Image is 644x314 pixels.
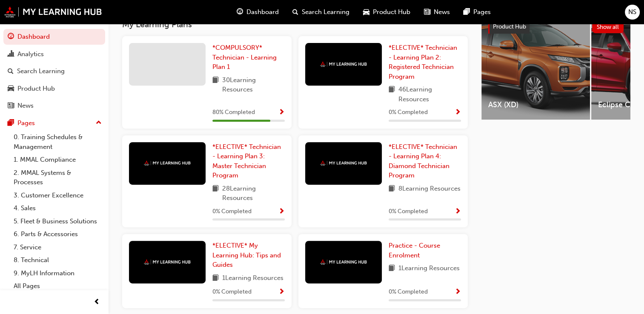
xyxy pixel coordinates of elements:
span: book-icon [212,75,219,94]
span: *ELECTIVE* My Learning Hub: Tips and Guides [212,242,281,268]
h3: My Learning Plans [122,20,468,29]
span: 0 % Completed [389,108,428,117]
a: guage-iconDashboard [230,3,286,21]
span: Show Progress [455,288,461,296]
button: Show Progress [278,206,285,217]
a: pages-iconPages [457,3,498,21]
button: Pages [3,115,105,131]
span: 1 Learning Resources [398,263,460,274]
span: 0 % Completed [212,207,252,217]
span: Show Progress [278,208,285,216]
a: news-iconNews [417,3,457,21]
span: 1 Learning Resources [222,273,283,284]
a: *ELECTIVE* Technician - Learning Plan 4: Diamond Technician Program [389,142,461,180]
a: 0. Training Schedules & Management [10,131,105,153]
img: mmal [320,160,367,166]
div: Product Hub [17,84,55,94]
span: 28 Learning Resources [222,184,285,203]
a: 4. Sales [10,202,105,215]
span: *ELECTIVE* Technician - Learning Plan 4: Diamond Technician Program [389,143,457,180]
span: 8 Learning Resources [398,184,461,194]
span: book-icon [389,263,395,274]
span: Show Progress [278,288,285,296]
span: pages-icon [464,7,470,17]
button: Show Progress [455,287,461,297]
span: ASX (XD) [488,100,583,110]
span: car-icon [8,85,14,93]
button: NS [625,5,640,20]
div: Analytics [17,49,44,59]
span: pages-icon [8,120,14,127]
button: Show Progress [278,107,285,118]
button: Show Progress [455,107,461,118]
span: 0 % Completed [389,207,428,217]
a: 2. MMAL Systems & Processes [10,166,105,189]
span: car-icon [363,7,369,17]
span: Pages [473,7,491,17]
a: Practice - Course Enrolment [389,241,461,260]
span: book-icon [212,273,219,284]
span: Practice - Course Enrolment [389,242,440,259]
a: News [3,98,105,114]
span: *ELECTIVE* Technician - Learning Plan 2: Registered Technician Program [389,44,457,80]
span: prev-icon [94,297,100,308]
a: *COMPULSORY* Technician - Learning Plan 1 [212,43,285,72]
span: 46 Learning Resources [398,85,461,104]
span: search-icon [292,7,298,17]
img: mmal [320,259,367,265]
a: 9. MyLH Information [10,267,105,280]
img: mmal [320,61,367,67]
a: Analytics [3,46,105,62]
div: News [17,101,34,111]
img: mmal [4,6,102,17]
a: Dashboard [3,29,105,45]
a: All Pages [10,280,105,293]
img: mmal [144,160,191,166]
a: 6. Parts & Accessories [10,228,105,241]
span: Show Progress [278,109,285,117]
span: Product Hub [493,23,526,30]
a: search-iconSearch Learning [286,3,356,21]
button: DashboardAnalyticsSearch LearningProduct HubNews [3,27,105,115]
a: 1. MMAL Compliance [10,153,105,166]
a: Product HubShow all [488,20,624,34]
button: Show all [592,21,624,33]
span: up-icon [96,117,102,128]
span: search-icon [8,68,14,75]
div: Pages [17,118,35,128]
span: 0 % Completed [389,287,428,297]
span: guage-icon [8,33,14,41]
span: Show Progress [455,208,461,216]
div: Search Learning [17,66,65,76]
a: Search Learning [3,63,105,79]
a: Product Hub [3,81,105,97]
span: book-icon [212,184,219,203]
span: Search Learning [302,7,349,17]
span: news-icon [8,102,14,110]
a: ASX (XD) [481,13,590,120]
a: 7. Service [10,241,105,254]
a: *ELECTIVE* My Learning Hub: Tips and Guides [212,241,285,270]
a: car-iconProduct Hub [356,3,417,21]
a: 3. Customer Excellence [10,189,105,202]
span: Show Progress [455,109,461,117]
img: mmal [144,259,191,265]
a: 5. Fleet & Business Solutions [10,215,105,228]
span: news-icon [424,7,430,17]
button: Show Progress [455,206,461,217]
span: 0 % Completed [212,287,252,297]
span: book-icon [389,85,395,104]
span: Product Hub [373,7,410,17]
span: chart-icon [8,51,14,58]
span: book-icon [389,184,395,194]
span: 30 Learning Resources [222,75,285,94]
span: Dashboard [246,7,279,17]
span: *ELECTIVE* Technician - Learning Plan 3: Master Technician Program [212,143,281,180]
a: 8. Technical [10,254,105,267]
span: *COMPULSORY* Technician - Learning Plan 1 [212,44,277,71]
a: *ELECTIVE* Technician - Learning Plan 3: Master Technician Program [212,142,285,180]
button: Show Progress [278,287,285,297]
a: *ELECTIVE* Technician - Learning Plan 2: Registered Technician Program [389,43,461,81]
